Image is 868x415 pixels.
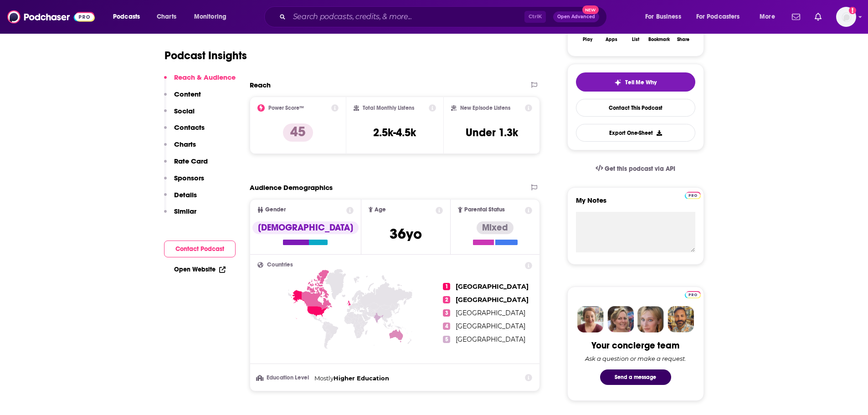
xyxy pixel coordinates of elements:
img: User Profile [836,7,856,27]
div: Apps [606,37,617,42]
img: tell me why sparkle [614,79,621,86]
span: Logged in as gabrielle.gantz [836,7,856,27]
img: Jon Profile [668,306,694,333]
h1: Podcast Insights [164,49,247,62]
img: Barbara Profile [607,306,634,333]
div: Bookmark [648,37,670,42]
a: Contact This Podcast [576,99,695,117]
h2: Total Monthly Listens [363,105,414,111]
img: Jules Profile [637,306,664,333]
button: Contacts [164,123,205,140]
span: Monitoring [194,10,226,23]
button: Charts [164,140,196,157]
h2: Power Score™ [268,105,304,111]
div: Search podcasts, credits, & more... [273,6,616,27]
button: open menu [639,10,693,24]
span: More [760,10,775,23]
span: Tell Me Why [625,79,657,86]
button: open menu [107,10,152,24]
h3: Education Level [257,375,311,381]
div: Mixed [477,221,514,234]
img: Podchaser - Follow, Share and Rate Podcasts [7,8,95,26]
button: Show profile menu [836,7,856,27]
p: Social [174,107,195,115]
h3: 2.5k-4.5k [373,126,416,139]
button: Social [164,107,195,123]
button: Contact Podcast [164,241,236,257]
a: Pro website [685,290,701,298]
button: Open AdvancedNew [553,11,599,22]
h2: Reach [250,81,271,89]
span: For Podcasters [696,10,740,23]
span: [GEOGRAPHIC_DATA] [456,322,525,330]
span: Get this podcast via API [605,165,675,173]
button: open menu [753,10,786,24]
span: Higher Education [334,374,389,382]
span: Gender [265,207,286,213]
button: Similar [164,207,196,224]
p: Reach & Audience [174,73,236,82]
a: Pro website [685,190,701,199]
span: 4 [443,323,450,330]
svg: Add a profile image [849,7,856,14]
p: Rate Card [174,157,208,165]
h3: Under 1.3k [466,126,518,139]
div: Your concierge team [591,340,679,351]
span: For Business [645,10,681,23]
button: open menu [690,10,753,24]
p: Content [174,90,201,98]
span: Ctrl K [524,11,546,23]
h2: New Episode Listens [460,105,510,111]
span: 36 yo [390,225,422,243]
a: Open Website [174,266,226,273]
span: 2 [443,296,450,303]
div: Share [677,37,689,42]
div: Ask a question or make a request. [585,355,686,362]
div: List [632,37,639,42]
p: Contacts [174,123,205,132]
a: Get this podcast via API [588,158,683,180]
label: My Notes [576,196,695,212]
span: [GEOGRAPHIC_DATA] [456,296,529,304]
a: Show notifications dropdown [788,9,804,25]
span: Open Advanced [557,15,595,19]
span: Countries [267,262,293,268]
p: Details [174,190,197,199]
span: Mostly [314,374,334,382]
img: Sydney Profile [577,306,604,333]
span: Podcasts [113,10,140,23]
div: [DEMOGRAPHIC_DATA] [252,221,359,234]
button: open menu [188,10,238,24]
span: 1 [443,283,450,290]
p: 45 [283,123,313,142]
img: Podchaser Pro [685,192,701,199]
span: [GEOGRAPHIC_DATA] [456,282,529,291]
span: New [582,5,599,14]
button: Content [164,90,201,107]
span: [GEOGRAPHIC_DATA] [456,335,525,343]
span: Age [375,207,386,213]
span: Parental Status [464,207,505,213]
button: Reach & Audience [164,73,236,90]
div: Play [583,37,592,42]
h2: Audience Demographics [250,183,333,192]
span: Charts [157,10,176,23]
button: Sponsors [164,174,204,190]
p: Charts [174,140,196,149]
button: Send a message [600,369,671,385]
button: tell me why sparkleTell Me Why [576,72,695,92]
p: Similar [174,207,196,215]
button: Export One-Sheet [576,124,695,142]
p: Sponsors [174,174,204,182]
button: Rate Card [164,157,208,174]
span: 5 [443,336,450,343]
a: Show notifications dropdown [811,9,825,25]
img: Podchaser Pro [685,291,701,298]
button: Details [164,190,197,207]
span: 3 [443,309,450,317]
span: [GEOGRAPHIC_DATA] [456,309,525,317]
a: Charts [151,10,182,24]
input: Search podcasts, credits, & more... [289,10,524,24]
